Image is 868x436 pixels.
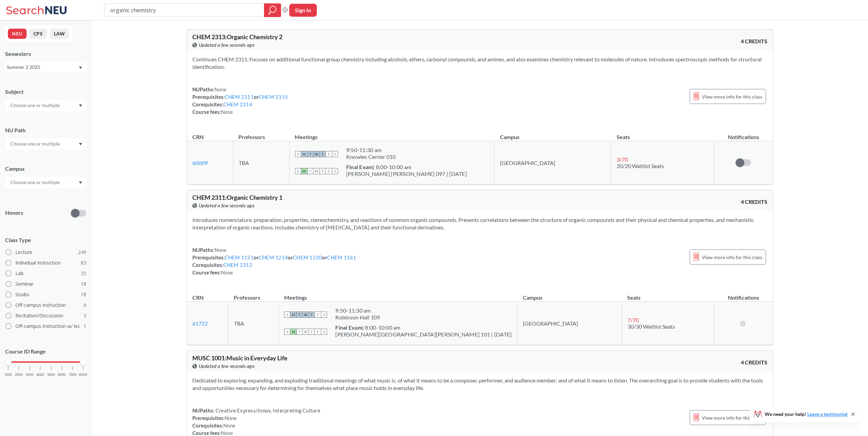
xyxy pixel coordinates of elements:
th: Campus [517,287,622,302]
span: MUSC 1001 : Music in Everyday Life [192,354,288,362]
span: View more info for this class [702,253,762,261]
span: S [295,168,301,174]
label: Off-campus instruction w/ lec [6,322,86,331]
span: CHEM 2313 : Organic Chemistry 2 [192,33,282,41]
span: T [309,312,315,318]
span: 4000 [36,373,44,377]
span: T [320,168,326,174]
span: 20/20 Waitlist Seats [617,163,664,169]
td: [GEOGRAPHIC_DATA] [517,302,622,345]
span: 30/30 Waitlist Seats [628,323,675,330]
span: 6 [84,301,86,309]
td: TBA [228,302,279,345]
a: CHEM 2312 [223,262,252,268]
span: 7000 [69,373,77,377]
p: Honors [5,209,23,217]
div: 9:50 - 11:30 am [335,307,380,314]
a: CHEM 1220 [293,254,322,260]
svg: Dropdown arrow [79,66,82,69]
input: Class, professor, course number, "phrase" [109,4,259,16]
th: Professors [233,126,289,141]
p: Course ID Range [5,348,86,356]
span: 3000 [26,373,34,377]
span: T [320,151,326,157]
input: Choose one or multiple [7,178,64,186]
td: [GEOGRAPHIC_DATA] [495,141,611,184]
span: F [315,329,321,335]
div: | 8:00-10:00 am [346,164,467,170]
span: T [307,151,313,157]
div: NUPaths: Prerequisites: or Corequisites: Course fees: [192,86,288,116]
input: Choose one or multiple [7,140,64,148]
span: None [221,109,233,115]
a: CHEM 1151 [225,254,254,260]
div: Summer 2 2025Dropdown arrow [5,62,86,73]
span: M [290,329,296,335]
span: 18 [81,280,86,288]
span: 25 [81,270,86,277]
span: T [309,329,315,335]
span: S [284,312,290,318]
div: Knowles Center 010 [346,153,396,160]
span: 1 [84,322,86,330]
span: W [313,151,320,157]
label: Lecture [6,248,86,257]
span: 83 [81,259,86,267]
div: Summer 2 2025 [7,63,78,71]
span: 4 CREDITS [741,359,767,366]
input: Choose one or multiple [7,101,64,109]
label: Recitation/Discussion [6,311,86,320]
label: Individual Instruction [6,258,86,267]
span: None [221,430,233,436]
span: 3 [84,312,86,319]
span: T [296,329,303,335]
a: CHEM 2311 [225,94,254,100]
label: Lab [6,269,86,278]
span: S [332,151,338,157]
span: 5000 [47,373,55,377]
span: S [284,329,290,335]
a: CHEM 1214 [259,254,288,260]
div: Subject [5,88,86,95]
th: Professors [228,287,279,302]
span: None [215,247,227,253]
div: Semesters [5,50,86,58]
span: CHEM 2311 : Organic Chemistry 1 [192,194,282,201]
div: [PERSON_NAME] [PERSON_NAME] 097 | [DATE] [346,170,467,177]
span: None [221,269,233,275]
a: 61722 [192,320,208,327]
span: 1000 [4,373,12,377]
th: Notifications [714,126,773,141]
svg: Dropdown arrow [79,181,82,184]
div: Dropdown arrow [5,177,86,188]
span: S [321,329,327,335]
div: Robinson Hall 109 [335,314,380,321]
span: 249 [78,249,86,256]
span: F [326,168,332,174]
section: Continues CHEM 2311. Focuses on additional functional group chemistry including alcohols, ethers,... [192,56,767,71]
a: CHEM 2315 [259,94,288,100]
th: Meetings [279,287,517,302]
span: 18 [81,291,86,298]
span: None [223,422,236,429]
th: Seats [611,126,714,141]
span: Class Type [5,236,86,244]
section: Dedicated to exploring, expanding, and exploding traditional meanings of what music is; of what i... [192,377,767,392]
span: Creative Express/Innov, Interpreting Culture [215,407,320,414]
div: [PERSON_NAME][GEOGRAPHIC_DATA][PERSON_NAME] 101 | [DATE] [335,331,512,338]
svg: Dropdown arrow [79,104,82,107]
div: NU Path [5,126,86,134]
span: View more info for this class [702,92,762,101]
span: W [303,329,309,335]
th: Notifications [714,287,773,302]
span: M [301,151,307,157]
td: TBA [233,141,289,184]
div: | 8:00-10:00 am [335,324,512,331]
svg: magnifying glass [268,5,277,15]
span: None [215,86,227,92]
div: Dropdown arrow [5,100,86,111]
div: Dropdown arrow [5,138,86,150]
span: 4 CREDITS [741,198,767,206]
div: magnifying glass [264,3,281,17]
b: Final Exam [346,164,373,170]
